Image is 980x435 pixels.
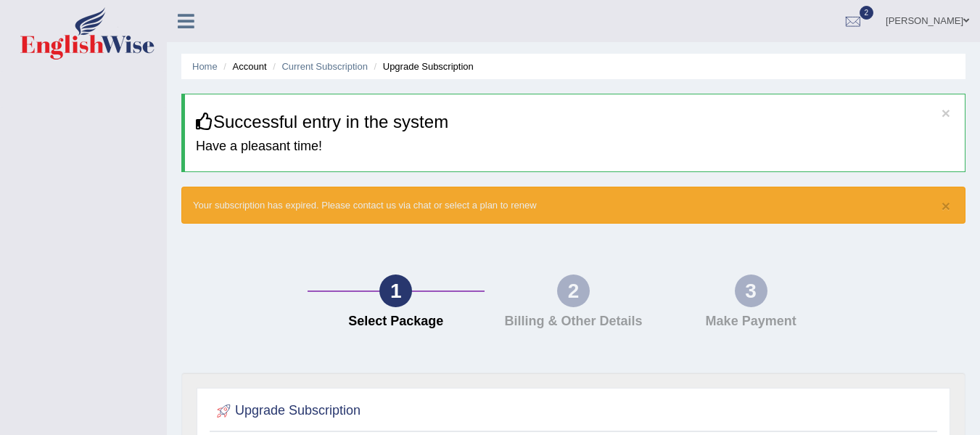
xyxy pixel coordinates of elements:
[196,113,954,131] h3: Successful entry in the system
[860,6,874,20] span: 2
[379,275,412,307] div: 1
[942,105,950,121] button: ×
[281,61,368,72] a: Current Subscription
[492,314,655,329] h4: Billing & Other Details
[371,60,474,73] li: Upgrade Subscription
[192,61,218,72] a: Home
[220,60,266,73] li: Account
[942,198,950,214] button: ×
[670,314,833,329] h4: Make Payment
[213,400,361,422] h2: Upgrade Subscription
[735,275,767,307] div: 3
[181,187,965,224] div: Your subscription has expired. Please contact us via chat or select a plan to renew
[557,275,590,307] div: 2
[315,314,478,329] h4: Select Package
[196,139,954,154] h4: Have a pleasant time!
